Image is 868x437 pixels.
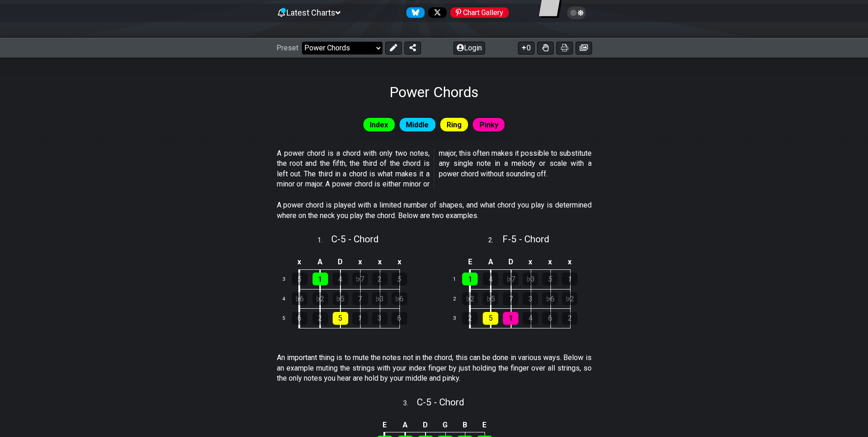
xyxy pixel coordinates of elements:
td: A [395,417,415,432]
td: 3 [447,309,469,328]
div: 6 [292,312,307,325]
div: ♭7 [352,273,368,285]
div: 4 [483,273,498,285]
button: Create image [576,42,592,55]
span: Middle [406,118,429,131]
td: x [389,255,409,270]
div: 1 [503,312,518,325]
div: 4 [333,273,348,285]
span: C - 5 - Chord [331,234,378,245]
div: ♭6 [292,292,307,305]
span: F - 5 - Chord [502,234,549,245]
span: 1 . [318,235,331,246]
div: 3 [523,292,538,305]
td: 2 [447,289,469,309]
div: 7 [352,292,368,305]
td: 3 [277,270,299,290]
span: Pinky [480,118,498,131]
span: Latest Charts [286,8,335,17]
td: D [501,255,521,270]
td: B [455,417,474,432]
div: 2 [313,312,328,325]
button: Login [453,42,485,55]
td: A [310,255,330,270]
td: x [521,255,540,270]
div: 2 [562,312,577,325]
p: A power chord is a chord with only two notes, the root and the fifth, the third of the chord is l... [277,148,592,190]
div: 5 [542,273,558,285]
p: An important thing is to mute the notes not in the chord, this can be done in various ways. Below... [277,353,592,383]
div: ♭2 [562,292,577,305]
td: G [435,417,455,432]
span: Toggle light / dark theme [571,9,582,17]
div: 1 [462,273,478,285]
button: Print [556,42,573,55]
td: E [474,417,494,432]
div: 6 [542,312,558,325]
button: Share Preset [404,42,421,55]
span: C - 5 - Chord [417,397,464,408]
div: ♭6 [542,292,558,305]
div: 4 [523,312,538,325]
td: x [289,255,310,270]
div: 6 [392,312,407,325]
div: 1 [562,273,577,285]
button: Edit Preset [385,42,402,55]
div: 5 [292,273,307,285]
div: ♭2 [462,292,478,305]
td: A [480,255,501,270]
div: 2 [372,273,388,285]
td: x [560,255,580,270]
h1: Power Chords [389,83,479,101]
td: 5 [277,309,299,328]
div: ♭2 [313,292,328,305]
div: 5 [392,273,407,285]
a: #fretflip at Pinterest [447,7,509,18]
div: ♭3 [523,273,538,285]
td: x [350,255,370,270]
td: x [370,255,389,270]
div: ♭5 [333,292,348,305]
div: 5 [333,312,348,325]
td: x [540,255,560,270]
div: ♭5 [483,292,498,305]
a: Follow #fretflip at Bluesky [403,7,425,18]
div: ♭7 [503,273,518,285]
div: ♭6 [392,292,407,305]
div: 5 [483,312,498,325]
span: Preset [276,44,298,52]
div: 1 [313,273,328,285]
span: 3 . [403,399,417,409]
div: 1 [352,312,368,325]
td: D [415,417,436,432]
span: 2 . [488,235,502,246]
td: D [330,255,350,270]
span: Index [370,118,388,131]
span: Ring [447,118,462,131]
div: Chart Gallery [450,7,509,18]
div: 3 [372,312,388,325]
select: Preset [302,42,383,55]
div: 2 [462,312,478,325]
td: E [374,417,395,432]
button: Toggle Dexterity for all fretkits [537,42,554,55]
a: Follow #fretflip at X [425,7,447,18]
td: E [459,255,480,270]
td: 1 [447,270,469,290]
td: 4 [277,289,299,309]
button: 0 [518,42,534,55]
div: ♭3 [372,292,388,305]
p: A power chord is played with a limited number of shapes, and what chord you play is determined wh... [277,200,592,221]
div: 7 [503,292,518,305]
